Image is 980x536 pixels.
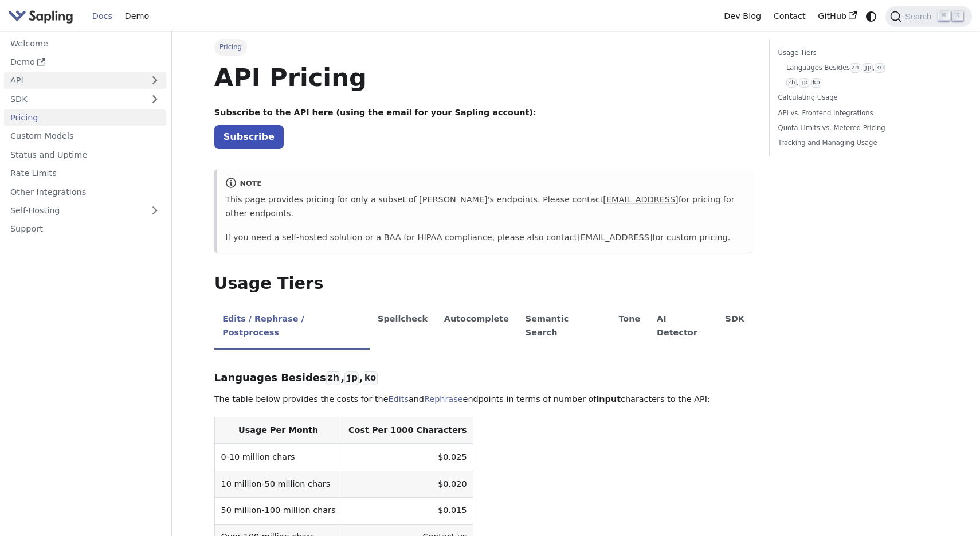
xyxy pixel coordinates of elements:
a: Support [4,221,166,237]
a: Other Integrations [4,183,166,200]
li: Tone [610,304,649,350]
strong: input [596,394,621,404]
a: Demo [4,54,166,71]
a: Contact [767,7,812,25]
td: $0.015 [342,498,473,524]
p: This page provides pricing for only a subset of [PERSON_NAME]'s endpoints. Please contact for pri... [225,193,744,221]
button: Switch between dark and light mode (currently system mode) [863,8,880,25]
a: Languages Besideszh,jp,ko [786,62,930,73]
code: zh [786,78,797,88]
code: ko [363,371,377,385]
a: Rate Limits [4,165,166,182]
a: [EMAIL_ADDRESS] [603,195,678,204]
a: Docs [86,7,119,25]
a: Quota Limits vs. Metered Pricing [778,123,934,134]
a: Self-Hosting [4,202,166,219]
h3: Languages Besides , , [214,371,753,385]
h2: Usage Tiers [214,273,753,294]
code: ko [811,78,821,88]
button: Expand sidebar category 'API' [143,72,166,89]
a: Pricing [4,109,166,126]
a: [EMAIL_ADDRESS] [577,233,652,242]
button: Search (Command+K) [885,6,971,27]
a: Demo [119,7,155,25]
li: AI Detector [649,304,718,350]
nav: Breadcrumbs [214,39,753,55]
td: 0-10 million chars [214,444,342,471]
a: Calculating Usage [778,92,934,103]
kbd: K [952,11,963,21]
a: Custom Models [4,128,166,144]
a: GitHub [812,7,863,25]
a: Sapling.ai [8,8,77,25]
code: zh [326,371,340,385]
li: Spellcheck [370,304,436,350]
img: Sapling.ai [8,8,73,25]
strong: Subscribe to the API here (using the email for your Sapling account): [214,108,536,117]
a: zh,jp,ko [786,77,930,88]
a: Welcome [4,35,166,52]
code: ko [875,63,885,73]
a: API [4,72,143,89]
a: Edits [389,394,409,404]
a: SDK [4,91,143,107]
td: $0.020 [342,471,473,497]
p: The table below provides the costs for the and endpoints in terms of number of characters to the ... [214,393,753,406]
a: API vs. Frontend Integrations [778,108,934,119]
a: Status and Uptime [4,146,166,163]
code: jp [344,371,359,385]
a: Subscribe [214,125,284,148]
span: Search [901,12,938,21]
p: If you need a self-hosted solution or a BAA for HIPAA compliance, please also contact for custom ... [225,231,744,245]
div: note [225,177,744,191]
code: jp [863,63,873,73]
a: Tracking and Managing Usage [778,138,934,148]
li: SDK [717,304,752,350]
code: zh [850,63,860,73]
button: Expand sidebar category 'SDK' [143,91,166,107]
h1: API Pricing [214,62,753,93]
code: jp [799,78,809,88]
th: Cost Per 1000 Characters [342,417,473,444]
a: Usage Tiers [778,48,934,58]
td: $0.025 [342,444,473,471]
li: Semantic Search [517,304,610,350]
td: 50 million-100 million chars [214,498,342,524]
a: Rephrase [424,394,463,404]
th: Usage Per Month [214,417,342,444]
li: Autocomplete [436,304,517,350]
td: 10 million-50 million chars [214,471,342,497]
a: Dev Blog [718,7,767,25]
kbd: ⌘ [938,11,950,21]
span: Pricing [214,39,247,55]
li: Edits / Rephrase / Postprocess [214,304,370,350]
